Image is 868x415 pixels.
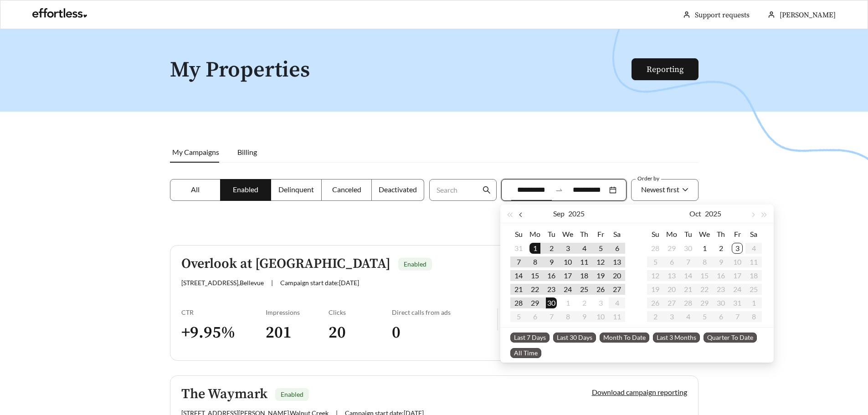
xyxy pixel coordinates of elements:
th: Su [510,227,527,241]
span: All [191,185,200,194]
div: 6 [611,243,622,254]
div: 30 [683,243,693,254]
button: 2025 [705,205,721,223]
span: Deactivated [379,185,417,194]
button: Oct [689,205,701,223]
div: 26 [595,284,606,295]
td: 2025-09-27 [609,282,625,296]
div: 28 [650,243,661,254]
td: 2025-09-04 [576,241,592,255]
td: 2025-09-08 [527,255,543,269]
div: 25 [579,284,590,295]
span: Enabled [233,185,258,194]
div: 7 [513,256,524,267]
td: 2025-09-28 [510,296,527,310]
div: 21 [513,284,524,295]
div: 1 [562,297,573,308]
td: 2025-10-01 [696,241,713,255]
div: 11 [579,256,590,267]
th: Th [713,227,729,241]
td: 2025-09-13 [609,255,625,269]
div: 17 [562,270,573,281]
div: 4 [579,243,590,254]
th: Sa [745,227,762,241]
div: 12 [595,256,606,267]
button: 2025 [568,205,585,223]
div: 18 [579,270,590,281]
span: [STREET_ADDRESS] , Bellevue [181,279,264,287]
th: We [696,227,713,241]
span: Last 30 Days [553,333,596,343]
td: 2025-10-03 [592,296,609,310]
td: 2025-09-07 [510,255,527,269]
div: 31 [513,243,524,254]
div: 2 [579,297,590,308]
span: search [483,186,491,194]
th: Mo [527,227,543,241]
td: 2025-09-05 [592,241,609,255]
td: 2025-08-31 [510,241,527,255]
span: Enabled [281,390,303,398]
td: 2025-09-22 [527,282,543,296]
td: 2025-10-01 [560,296,576,310]
td: 2025-09-12 [592,255,609,269]
h5: The Waymark [181,387,267,402]
a: Download campaign reporting [592,388,687,396]
div: Impressions [266,308,329,316]
span: All Time [510,348,541,358]
div: 1 [529,243,540,254]
td: 2025-10-02 [713,241,729,255]
div: 3 [595,297,606,308]
td: 2025-09-06 [609,241,625,255]
td: 2025-09-25 [576,282,592,296]
div: Clicks [329,308,392,316]
div: 9 [546,256,557,267]
th: Tu [543,227,560,241]
td: 2025-09-24 [560,282,576,296]
span: My Campaigns [172,148,219,156]
span: | [271,279,273,287]
th: Fr [592,227,609,241]
span: [PERSON_NAME] [780,10,836,20]
h3: 20 [329,323,392,343]
span: to [555,186,563,194]
th: Sa [609,227,625,241]
span: Last 3 Months [653,333,700,343]
div: Direct calls from ads [392,308,497,316]
h1: My Properties [170,58,632,82]
th: Su [647,227,663,241]
span: Delinquent [278,185,314,194]
td: 2025-09-11 [576,255,592,269]
td: 2025-09-29 [663,241,680,255]
th: Tu [680,227,696,241]
td: 2025-09-26 [592,282,609,296]
div: 2 [546,243,557,254]
td: 2025-09-23 [543,282,560,296]
td: 2025-09-19 [592,269,609,282]
td: 2025-09-18 [576,269,592,282]
td: 2025-09-17 [560,269,576,282]
span: Month To Date [600,333,649,343]
h5: Overlook at [GEOGRAPHIC_DATA] [181,256,390,272]
span: Last 7 Days [510,333,550,343]
h3: 201 [266,323,329,343]
span: Billing [237,148,257,156]
td: 2025-10-02 [576,296,592,310]
div: 27 [611,284,622,295]
div: 24 [562,284,573,295]
td: 2025-09-30 [680,241,696,255]
td: 2025-09-01 [527,241,543,255]
td: 2025-09-03 [560,241,576,255]
div: 2 [715,243,726,254]
td: 2025-09-28 [647,241,663,255]
div: 10 [562,256,573,267]
td: 2025-09-14 [510,269,527,282]
button: Sep [553,205,565,223]
th: We [560,227,576,241]
td: 2025-09-09 [543,255,560,269]
td: 2025-09-29 [527,296,543,310]
button: Reporting [632,58,699,80]
a: Overlook at [GEOGRAPHIC_DATA]Enabled[STREET_ADDRESS],Bellevue|Campaign start date:[DATE]Download ... [170,245,699,361]
div: 3 [732,243,743,254]
div: 15 [529,270,540,281]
